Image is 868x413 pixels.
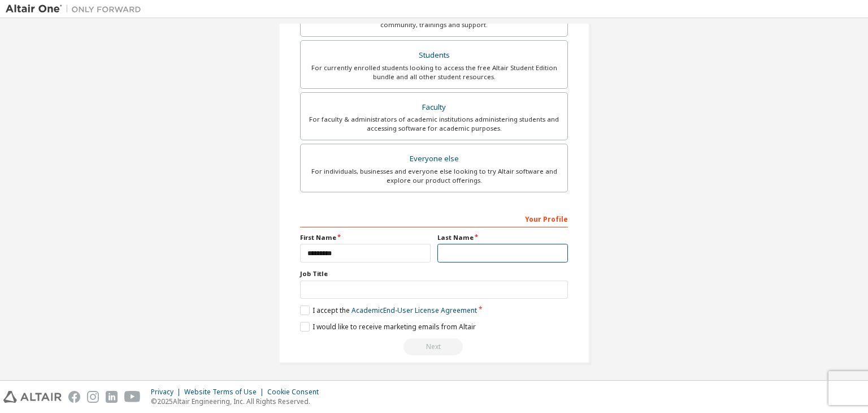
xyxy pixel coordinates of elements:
[151,388,184,397] div: Privacy
[307,151,561,167] div: Everyone else
[87,391,99,403] img: instagram.svg
[307,100,561,115] div: Faculty
[307,115,561,133] div: For faculty & administrators of academic institutions administering students and accessing softwa...
[437,233,568,242] label: Last Name
[300,338,568,355] div: Read and acccept EULA to continue
[106,391,118,403] img: linkedin.svg
[300,209,568,227] div: Your Profile
[300,306,477,315] label: I accept the
[307,167,561,185] div: For individuals, businesses and everyone else looking to try Altair software and explore our prod...
[307,48,561,63] div: Students
[300,233,431,242] label: First Name
[6,3,147,15] img: Altair One
[184,388,267,397] div: Website Terms of Use
[124,391,141,403] img: youtube.svg
[300,322,476,332] label: I would like to receive marketing emails from Altair
[300,269,568,278] label: Job Title
[68,391,80,403] img: facebook.svg
[307,63,561,81] div: For currently enrolled students looking to access the free Altair Student Edition bundle and all ...
[267,388,325,397] div: Cookie Consent
[151,397,325,406] p: © 2025 Altair Engineering, Inc. All Rights Reserved.
[3,391,62,403] img: altair_logo.svg
[351,306,477,315] a: Academic End-User License Agreement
